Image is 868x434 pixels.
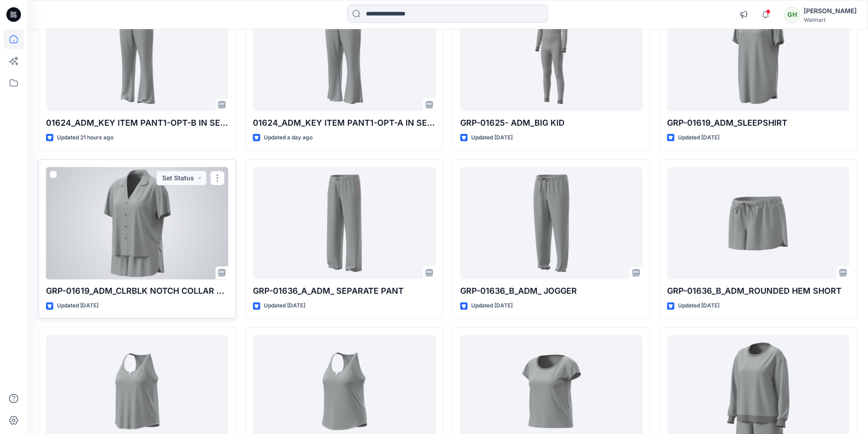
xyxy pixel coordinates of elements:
[57,133,113,143] p: Updated 21 hours ago
[784,6,800,23] div: GH
[253,117,435,129] p: 01624_ADM_KEY ITEM PANT1-OPT-A IN SEAM-27
[46,167,228,280] a: GRP-01619_ADM_CLRBLK NOTCH COLLAR SHORT SET
[667,167,849,280] a: GRP-01636_B_ADM_ROUNDED HEM SHORT
[46,117,228,129] p: 01624_ADM_KEY ITEM PANT1-OPT-B IN SEAM-29
[804,16,857,23] div: Walmart
[678,301,719,311] p: Updated [DATE]
[804,5,857,16] div: [PERSON_NAME]
[460,167,642,280] a: GRP-01636_B_ADM_ JOGGER
[460,117,642,129] p: GRP-01625- ADM_BIG KID
[471,301,513,311] p: Updated [DATE]
[57,301,98,311] p: Updated [DATE]
[253,167,435,280] a: GRP-01636_A_ADM_ SEPARATE PANT
[471,133,513,143] p: Updated [DATE]
[264,301,305,311] p: Updated [DATE]
[667,117,849,129] p: GRP-01619_ADM_SLEEPSHIRT
[264,133,313,143] p: Updated a day ago
[46,285,228,297] p: GRP-01619_ADM_CLRBLK NOTCH COLLAR SHORT SET
[253,285,435,297] p: GRP-01636_A_ADM_ SEPARATE PANT
[460,285,642,297] p: GRP-01636_B_ADM_ JOGGER
[667,285,849,297] p: GRP-01636_B_ADM_ROUNDED HEM SHORT
[678,133,719,143] p: Updated [DATE]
